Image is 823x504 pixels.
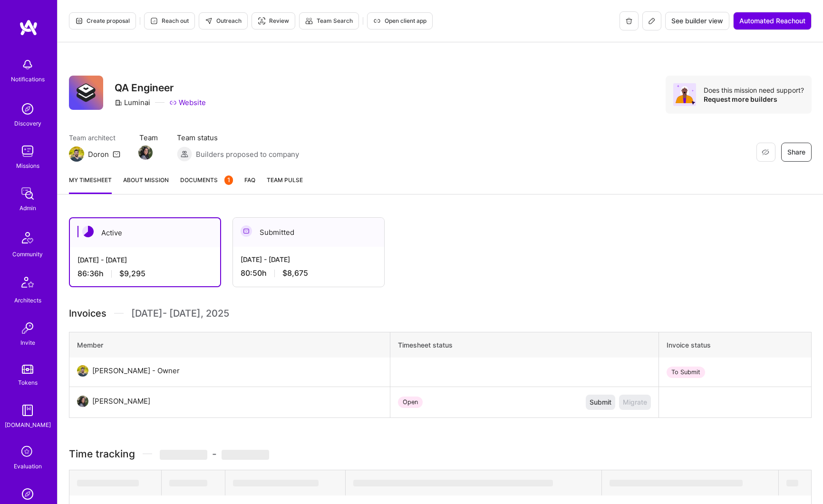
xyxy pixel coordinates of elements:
[69,76,103,110] img: Company Logo
[233,218,384,247] div: Submitted
[252,12,295,29] button: Review
[14,118,41,128] div: Discovery
[75,17,130,25] span: Create proposal
[241,268,377,278] div: 80:50 h
[18,142,37,161] img: teamwork
[590,397,611,407] span: Submit
[739,16,805,26] span: Automated Reachout
[18,378,38,388] div: Tokens
[77,269,213,279] div: 86:36 h
[77,396,88,407] img: User Avatar
[123,175,169,194] a: About Mission
[18,99,37,118] img: discovery
[18,55,37,74] img: bell
[205,17,242,25] span: Outreach
[82,226,94,237] img: Active
[139,145,152,161] a: Team Member Avatar
[77,255,213,265] div: [DATE] - [DATE]
[199,12,248,29] button: Outreach
[787,147,805,157] span: Share
[69,12,136,29] button: Create proposal
[11,74,45,84] div: Notifications
[224,175,233,185] div: 1
[733,12,812,30] button: Automated Reachout
[69,306,107,320] span: Invoices
[92,396,150,407] div: [PERSON_NAME]
[18,485,37,504] img: Admin Search
[667,367,705,378] div: To Submit
[69,146,84,162] img: Team Architect
[144,12,195,29] button: Reach out
[75,17,83,25] i: icon Proposal
[150,17,189,25] span: Reach out
[14,295,41,305] div: Architects
[671,16,723,26] span: See builder view
[70,218,220,247] div: Active
[22,365,33,374] img: tokens
[160,448,269,460] span: -
[69,175,112,194] a: My timesheet
[196,149,299,159] span: Builders proposed to company
[665,12,729,30] button: See builder view
[180,175,233,194] a: Documents1
[115,97,150,107] div: Luminai
[180,175,233,185] span: Documents
[19,443,37,461] i: icon SelectionTeam
[704,95,804,104] div: Request more builders
[282,268,308,278] span: $8,675
[244,175,255,194] a: FAQ
[19,203,36,213] div: Admin
[115,99,122,107] i: icon CompanyGray
[131,306,229,320] span: [DATE] - [DATE] , 2025
[704,86,804,95] div: Does this mission need support?
[115,82,206,94] h3: QA Engineer
[18,401,37,420] img: guide book
[233,480,319,486] span: ‌
[267,175,303,194] a: Team Pulse
[16,161,39,171] div: Missions
[353,480,553,486] span: ‌
[92,365,180,377] div: [PERSON_NAME] - Owner
[69,448,812,460] h3: Time tracking
[14,461,42,471] div: Evaluation
[5,420,51,430] div: [DOMAIN_NAME]
[77,365,88,377] img: User Avatar
[20,338,35,348] div: Invite
[160,450,207,460] span: ‌
[762,148,769,156] i: icon EyeClosed
[258,17,265,25] i: icon Targeter
[139,133,158,143] span: Team
[18,184,37,203] img: admin teamwork
[18,319,37,338] img: Invite
[673,83,696,106] img: Avatar
[16,226,39,249] img: Community
[373,17,426,25] span: Open client app
[88,149,109,159] div: Doron
[659,332,812,358] th: Invoice status
[367,12,433,29] button: Open client app
[169,97,206,107] a: Website
[169,480,207,486] span: ‌
[69,133,120,143] span: Team architect
[222,450,269,460] span: ‌
[267,176,303,184] span: Team Pulse
[177,146,192,162] img: Builders proposed to company
[12,249,43,259] div: Community
[77,480,139,486] span: ‌
[69,332,390,358] th: Member
[119,269,145,279] span: $9,295
[16,272,39,295] img: Architects
[113,150,120,158] i: icon Mail
[390,332,658,358] th: Timesheet status
[138,145,153,160] img: Team Member Avatar
[610,480,743,486] span: ‌
[241,254,377,264] div: [DATE] - [DATE]
[786,480,798,486] span: ‌
[586,395,615,410] button: Submit
[114,306,124,320] img: Divider
[19,19,38,36] img: logo
[177,133,299,143] span: Team status
[299,12,359,29] button: Team Search
[241,225,252,237] img: Submitted
[398,397,423,408] div: Open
